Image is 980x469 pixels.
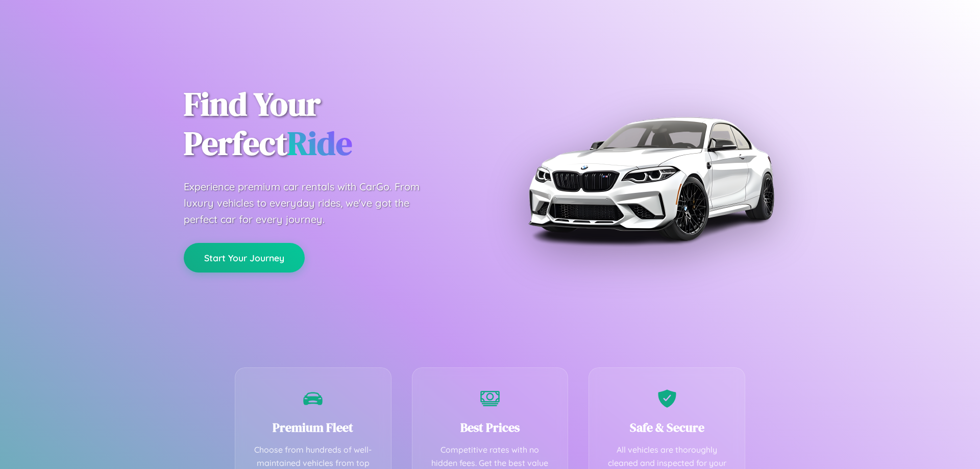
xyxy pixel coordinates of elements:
[184,179,439,228] p: Experience premium car rentals with CarGo. From luxury vehicles to everyday rides, we've got the ...
[287,121,352,165] span: Ride
[251,419,376,436] h3: Premium Fleet
[184,85,475,163] h1: Find Your Perfect
[604,419,729,436] h3: Safe & Secure
[184,243,305,273] button: Start Your Journey
[523,51,778,306] img: Premium BMW car rental vehicle
[428,419,553,436] h3: Best Prices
